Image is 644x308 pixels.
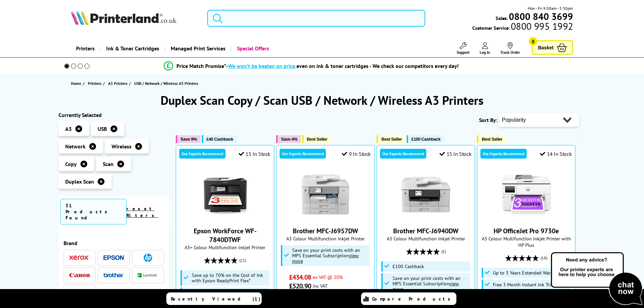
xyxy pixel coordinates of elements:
[280,149,326,159] div: Our Experts Recommend
[380,149,426,159] div: Our Experts Recommend
[69,289,90,297] a: OKI
[65,125,72,132] span: A3
[549,251,644,307] img: Open Live Chat window
[392,280,459,292] u: view more
[342,150,371,157] div: 9 In Stock
[442,245,446,258] span: (5)
[202,135,237,143] button: £40 Cashback
[510,23,573,29] span: 0800 995 1992
[501,214,552,221] a: HP OfficeJet Pro 9730e
[65,178,94,185] span: Duplex Scan
[289,273,311,282] span: £434.08
[313,274,343,280] span: ex VAT @ 20%
[372,296,454,302] span: Compare Products
[480,149,527,159] div: Our Experts Recommend
[239,254,246,267] span: (22)
[377,135,405,143] button: Best Seller
[176,63,226,69] span: Price Match Promise*
[103,254,124,262] a: Epson
[472,23,573,31] span: Customer Service:
[289,282,311,290] span: £520.90
[144,254,152,262] img: HP
[293,227,358,235] a: Brother MFC-J6957DW
[481,235,572,248] span: A3 Colour Multifunction Inkjet Printer with HP Plus
[64,240,164,246] span: Brand
[194,227,257,244] a: Epson WorkForce WF-7840DTWF
[393,227,458,235] a: Brother MFC-J6940DW
[381,137,402,142] span: Best Seller
[69,255,90,260] img: Xerox
[509,10,573,23] b: 0800 840 3699
[401,169,451,220] img: Brother MFC-J6940DW
[65,161,77,167] span: Copy
[392,264,424,269] span: £100 Cashback
[138,273,158,277] img: Lexmark
[71,10,199,26] a: Printerland Logo
[439,150,471,157] div: 15 In Stock
[138,254,158,262] a: HP
[276,135,301,143] button: Save 4%
[88,80,103,87] a: Printers
[192,273,268,283] span: Save up to 70% on the Cost of Ink with Epson ReadyPrint Flex*
[457,50,470,55] span: Support
[480,42,490,55] a: Log In
[58,112,169,118] div: Currently Selected
[71,80,83,87] a: Home
[181,137,197,142] span: Save 9%
[411,137,440,142] span: £100 Cashback
[108,80,127,87] span: A3 Printers
[166,292,262,305] a: Recently Viewed (1)
[281,137,297,142] span: Save 4%
[380,235,471,242] span: A3 Colour Multifunction Inkjet Printer
[496,15,508,21] span: Sales:
[482,137,502,142] span: Best Seller
[401,214,451,221] a: Brother MFC-J6940DW
[501,169,552,220] img: HP OfficeJet Pro 9730e
[126,206,158,218] a: reset filters
[231,40,274,57] a: Special Offers
[532,40,573,55] a: Basket 0
[361,292,456,305] a: Compare Products
[60,199,126,224] span: 31 Products Found
[528,5,573,11] span: Mon - Fri 9:00am - 5:30pm
[98,125,107,132] span: USB
[69,254,90,262] a: Xerox
[239,150,270,157] div: 15 In Stock
[477,135,506,143] button: Best Seller
[392,275,460,292] span: Save on your print costs with an MPS Essential Subscription
[103,255,124,260] img: Epson
[106,40,159,57] span: Ink & Toner Cartridges
[71,40,100,57] a: Printers
[100,40,164,57] a: Ink & Toner Cartridges
[180,244,270,251] span: A3+ Colour Multifunction Inkjet Printer
[508,13,573,20] a: 0800 840 3699
[529,37,537,46] span: 0
[103,271,124,280] a: Brother
[226,63,459,69] div: - even on ink & toner cartridges - We check our competitors every day!
[179,149,225,159] div: Our Experts Recommend
[292,247,360,264] span: Save on your print costs with an MPS Essential Subscription
[164,40,231,57] a: Managed Print Services
[176,135,200,143] button: Save 9%
[103,161,114,167] span: Scan
[494,227,559,235] a: HP OfficeJet Pro 9730e
[300,214,351,221] a: Brother MFC-J6957DW
[228,63,296,69] span: We won’t be beaten on price,
[108,80,129,87] a: A3 Printers
[88,80,101,87] span: Printers
[292,252,359,264] u: view more
[138,271,158,280] a: Lexmark
[541,252,547,264] span: (18)
[457,42,470,55] a: Support
[200,169,251,220] img: Epson WorkForce WF-7840DTWF
[493,282,556,287] span: Free 3 Month Instant Ink Trial*
[58,92,586,108] h1: Duplex Scan Copy / Scan USB / Network / Wireless A3 Printers
[207,137,233,142] span: £40 Cashback
[302,135,331,143] button: Best Seller
[200,214,251,221] a: Epson WorkForce WF-7840DTWF
[171,296,261,302] span: Recently Viewed (1)
[71,10,176,25] img: Printerland Logo
[69,273,90,278] img: Canon
[538,43,553,52] span: Basket
[65,143,86,150] span: Network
